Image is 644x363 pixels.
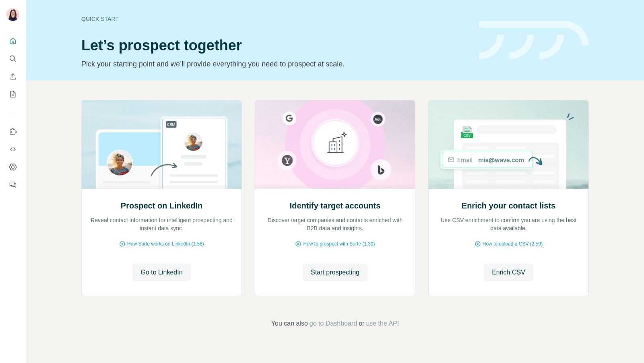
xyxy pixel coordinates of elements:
[271,319,308,328] span: You can also
[132,264,190,281] button: Go to LinkedIn
[479,21,589,60] img: banner
[6,8,19,21] img: Avatar
[366,319,399,328] button: use the API
[484,264,533,281] button: Enrich CSV
[81,37,469,54] h1: Let’s prospect together
[6,69,19,84] button: Enrich CSV
[303,240,375,248] span: How to prospect with Surfe (1:30)
[81,100,242,189] img: Prospect on LinkedIn
[81,58,469,70] p: Pick your starting point and we’ll provide everything you need to prospect at scale.
[311,268,359,277] span: Start prospecting
[359,319,364,328] span: or
[6,160,19,174] button: Dashboard
[437,216,580,232] p: Use CSV enrichment to confirm you are using the best data available.
[263,216,407,232] p: Discover target companies and contacts enriched with B2B data and insights.
[90,216,233,232] p: Reveal contact information for intelligent prospecting and instant data sync.
[127,240,204,248] span: How Surfe works on LinkedIn (1:58)
[310,319,357,328] button: go to Dashboard
[6,177,19,192] button: Feedback
[303,264,367,281] button: Start prospecting
[255,100,415,189] img: Identify target accounts
[6,34,19,48] button: Quick start
[121,200,202,211] h2: Prospect on LinkedIn
[81,15,469,23] div: Quick start
[492,268,525,277] span: Enrich CSV
[6,52,19,66] button: Search
[140,268,182,277] span: Go to LinkedIn
[6,142,19,157] button: Use Surfe API
[6,87,19,101] button: My lists
[290,200,381,211] h2: Identify target accounts
[483,240,543,248] span: How to upload a CSV (2:59)
[462,200,555,211] h2: Enrich your contact lists
[428,100,589,189] img: Enrich your contact lists
[6,124,19,139] button: Use Surfe on LinkedIn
